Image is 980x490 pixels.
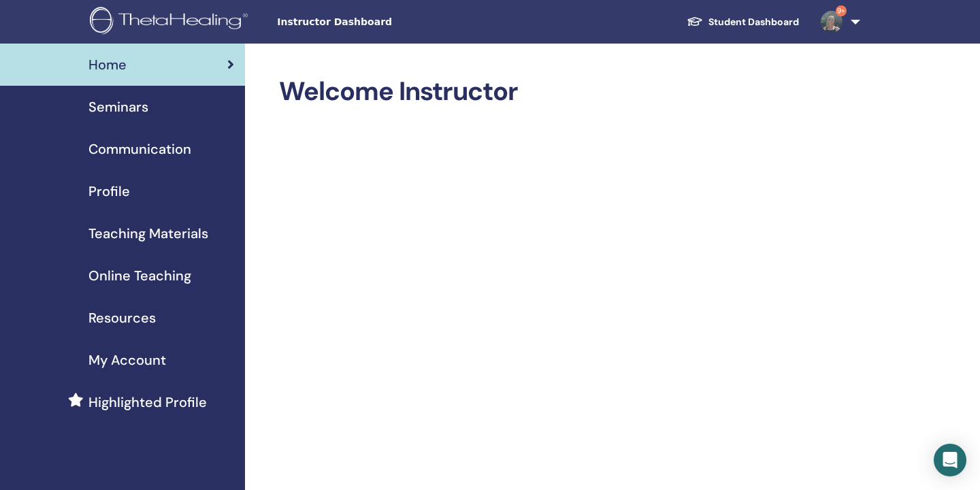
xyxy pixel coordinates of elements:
span: Seminars [88,97,148,117]
span: Online Teaching [88,265,191,286]
span: 9+ [836,5,847,16]
span: My Account [88,350,166,370]
h2: Welcome Instructor [279,76,857,108]
span: Highlighted Profile [88,392,207,412]
span: Profile [88,181,130,201]
a: Student Dashboard [676,10,810,35]
span: Communication [88,139,191,159]
div: Open Intercom Messenger [934,444,966,476]
img: logo.png [90,7,252,37]
span: Instructor Dashboard [277,15,481,29]
img: default.jpg [821,11,843,33]
span: Home [88,54,127,75]
img: graduation-cap-white.svg [687,16,703,27]
span: Resources [88,308,156,328]
span: Teaching Materials [88,223,208,244]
